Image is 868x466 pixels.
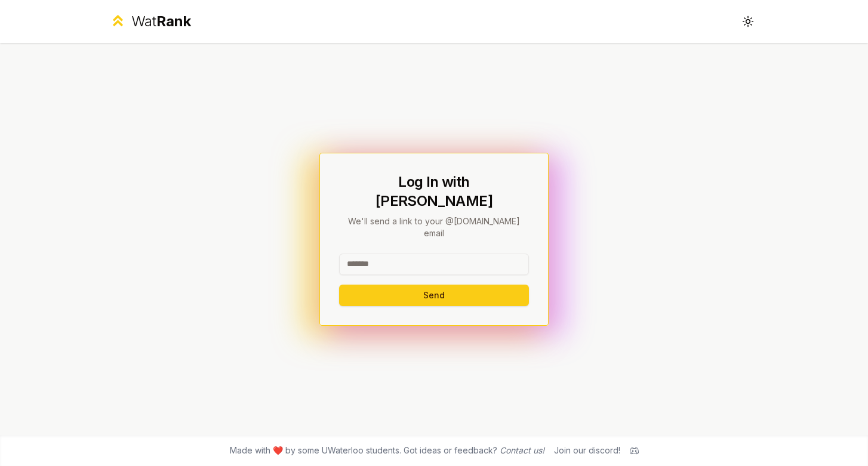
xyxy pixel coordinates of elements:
[339,172,529,211] h1: Log In with [PERSON_NAME]
[339,215,529,239] p: We'll send a link to your @[DOMAIN_NAME] email
[156,13,191,30] span: Rank
[109,12,191,31] a: WatRank
[339,285,529,306] button: Send
[230,445,544,456] span: Made with ❤️ by some UWaterloo students. Got ideas or feedback?
[500,445,544,455] a: Contact us!
[554,445,620,456] div: Join our discord!
[131,12,191,31] div: Wat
